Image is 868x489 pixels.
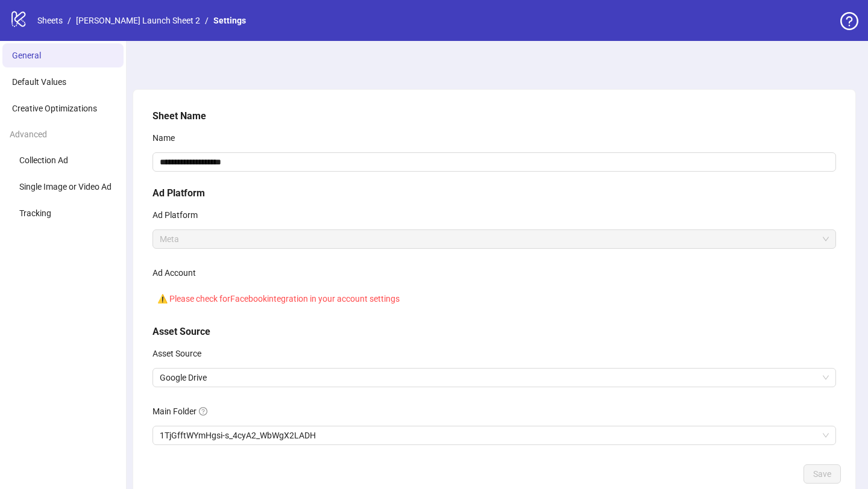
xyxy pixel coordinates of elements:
[12,51,41,60] span: General
[12,77,66,87] span: Default Values
[199,407,207,416] span: question-circle
[153,287,836,310] div: ⚠️ Please check for Facebook integration in your account settings
[160,230,829,248] span: Meta
[19,208,51,218] span: Tracking
[19,155,68,165] span: Collection Ad
[153,186,836,201] h5: Ad Platform
[153,152,836,172] input: Name
[840,12,858,30] span: question-circle
[68,14,71,27] li: /
[160,426,829,444] span: 1TjGfftWYmHgsi-s_4cyA2_WbWgX2LADH
[12,104,97,113] span: Creative Optimizations
[153,128,183,148] label: Name
[153,344,209,363] label: Asset Source
[153,263,204,282] label: Ad Account
[153,109,836,123] h5: Sheet Name
[74,14,203,27] a: [PERSON_NAME] Launch Sheet 2
[153,402,215,421] label: Main Folder
[153,325,836,339] h5: Asset Source
[804,464,841,484] button: Save
[153,205,206,225] label: Ad Platform
[35,14,65,27] a: Sheets
[19,182,112,192] span: Single Image or Video Ad
[160,369,829,387] span: Google Drive
[205,14,209,27] li: /
[211,14,248,27] a: Settings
